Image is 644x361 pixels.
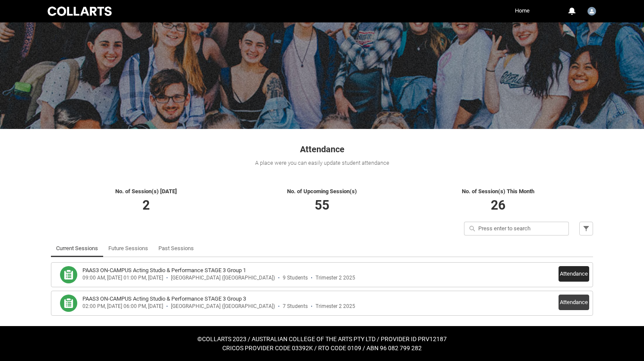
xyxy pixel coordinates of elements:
div: [GEOGRAPHIC_DATA] ([GEOGRAPHIC_DATA]) [171,275,275,281]
button: Attendance [559,295,589,310]
h3: PAAS3 ON-CAMPUS Acting Studio & Performance STAGE 3 Group 1 [82,266,246,275]
li: Future Sessions [103,240,153,257]
a: Current Sessions [56,240,98,257]
input: Press enter to search [464,222,569,235]
span: Attendance [300,144,344,154]
span: 55 [315,198,329,213]
div: 7 Students [283,303,308,310]
div: 09:00 AM, [DATE] 01:00 PM, [DATE] [82,275,163,281]
div: 02:00 PM, [DATE] 06:00 PM, [DATE] [82,303,163,310]
span: No. of Session(s) This Month [462,188,534,195]
span: 26 [491,198,505,213]
div: A place were you can easily update student attendance [51,159,593,167]
span: No. of Upcoming Session(s) [287,188,357,195]
span: No. of Session(s) [DATE] [115,188,177,195]
a: Future Sessions [108,240,148,257]
a: Home [513,4,532,17]
div: 9 Students [283,275,308,281]
div: [GEOGRAPHIC_DATA] ([GEOGRAPHIC_DATA]) [171,303,275,310]
span: 2 [142,198,150,213]
li: Current Sessions [51,240,103,257]
button: Filter [579,222,593,235]
img: Emma.Valente [587,7,596,16]
button: User Profile Emma.Valente [585,3,598,17]
h3: PAAS3 ON-CAMPUS Acting Studio & Performance STAGE 3 Group 3 [82,295,246,303]
div: Trimester 2 2025 [316,303,355,310]
button: Attendance [559,266,589,282]
div: Trimester 2 2025 [316,275,355,281]
a: Past Sessions [158,240,194,257]
li: Past Sessions [153,240,199,257]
